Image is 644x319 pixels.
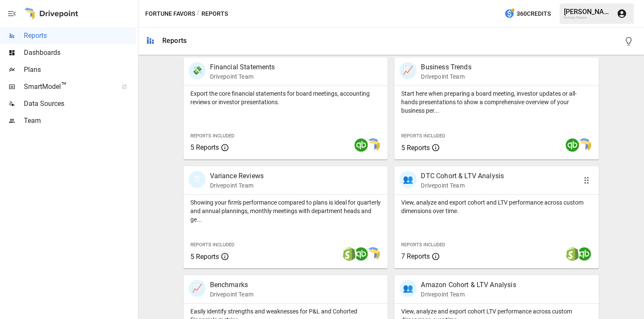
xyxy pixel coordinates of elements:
[517,9,551,19] span: 360 Credits
[354,247,368,261] img: quickbooks
[189,280,206,297] div: 📈
[421,62,471,72] p: Business Trends
[421,181,504,190] p: Drivepoint Team
[421,72,471,81] p: Drivepoint Team
[501,6,554,22] button: 360Credits
[24,48,136,58] span: Dashboards
[190,143,219,151] span: 5 Reports
[210,72,275,81] p: Drivepoint Team
[566,247,579,261] img: shopify
[190,133,234,139] span: Reports Included
[210,280,253,290] p: Benchmarks
[24,31,136,41] span: Reports
[366,247,380,261] img: smart model
[162,37,187,45] div: Reports
[366,138,380,152] img: smart model
[24,65,136,75] span: Plans
[145,9,195,19] button: Fortune Favors
[401,198,592,215] p: View, analyze and export cohort and LTV performance across custom dimensions over time.
[24,116,136,126] span: Team
[24,82,112,92] span: SmartModel
[197,9,200,19] div: /
[421,171,504,181] p: DTC Cohort & LTV Analysis
[24,99,136,109] span: Data Sources
[401,89,592,115] p: Start here when preparing a board meeting, investor updates or all-hands presentations to show a ...
[401,133,445,139] span: Reports Included
[400,280,417,297] div: 👥
[401,252,430,260] span: 7 Reports
[210,171,264,181] p: Variance Reviews
[564,8,612,16] div: [PERSON_NAME]
[401,242,445,248] span: Reports Included
[190,242,234,248] span: Reports Included
[564,16,612,20] div: Fortune Favors
[400,171,417,188] div: 👥
[190,198,381,224] p: Showing your firm's performance compared to plans is ideal for quarterly and annual plannings, mo...
[342,247,356,261] img: shopify
[421,280,516,290] p: Amazon Cohort & LTV Analysis
[190,253,219,261] span: 5 Reports
[189,171,206,188] div: 🗓
[210,62,275,72] p: Financial Statements
[190,89,381,106] p: Export the core financial statements for board meetings, accounting reviews or investor presentat...
[421,290,516,299] p: Drivepoint Team
[210,290,253,299] p: Drivepoint Team
[401,144,430,152] span: 5 Reports
[578,247,591,261] img: quickbooks
[189,62,206,79] div: 💸
[354,138,368,152] img: quickbooks
[566,138,579,152] img: quickbooks
[578,138,591,152] img: smart model
[210,181,264,190] p: Drivepoint Team
[400,62,417,79] div: 📈
[61,80,67,91] span: ™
